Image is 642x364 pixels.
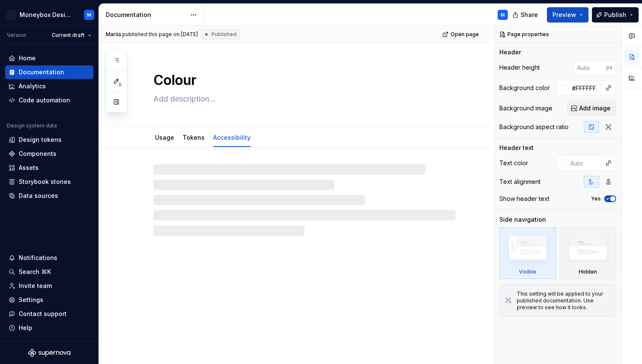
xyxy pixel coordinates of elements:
[19,135,62,144] div: Design tokens
[501,11,505,18] div: M
[517,291,611,311] div: This setting will be applied to your published documentation. Use preview to see how it looks.
[116,81,123,88] span: 5
[5,307,93,321] button: Contact support
[210,128,254,146] div: Accessibility
[19,150,56,158] div: Components
[48,29,95,41] button: Current draft
[5,65,93,79] a: Documentation
[499,48,521,56] div: Header
[604,11,626,19] span: Publish
[499,84,550,92] div: Background color
[7,122,57,129] div: Design system data
[592,7,639,23] button: Publish
[19,268,51,276] div: Search ⌘K
[591,195,601,202] label: Yes
[28,349,70,357] svg: Supernova Logo
[499,144,534,152] div: Header text
[152,70,454,90] textarea: Colour
[19,324,32,332] div: Help
[20,11,74,19] div: Moneybox Design System
[5,51,93,65] a: Home
[560,227,617,279] div: Hidden
[499,227,556,279] div: Visible
[19,296,43,304] div: Settings
[6,10,16,20] img: c17557e8-ebdc-49e2-ab9e-7487adcf6d53.png
[183,134,205,141] a: Tokens
[499,159,528,167] div: Text color
[5,147,93,161] a: Components
[5,279,93,293] a: Invite team
[569,80,601,96] input: Auto
[499,178,541,186] div: Text alignment
[19,254,57,262] div: Notifications
[152,128,177,146] div: Usage
[211,31,237,38] span: Published
[508,7,543,23] button: Share
[5,251,93,265] button: Notifications
[19,96,70,104] div: Code automation
[547,7,588,23] button: Preview
[499,123,569,131] div: Background aspect ratio
[521,11,538,19] span: Share
[122,31,198,38] div: published this page on [DATE]
[19,82,46,90] div: Analytics
[567,155,601,171] input: Auto
[579,104,611,113] span: Add image
[5,175,93,189] a: Storybook stories
[519,268,536,275] div: Visible
[451,31,479,38] span: Open page
[7,32,26,39] div: Version
[579,268,597,275] div: Hidden
[5,93,93,107] a: Code automation
[499,215,546,224] div: Side navigation
[5,293,93,307] a: Settings
[552,11,576,19] span: Preview
[179,128,208,146] div: Tokens
[499,63,540,72] div: Header height
[19,54,36,62] div: Home
[5,321,93,335] button: Help
[19,68,64,76] div: Documentation
[606,64,613,71] p: px
[106,11,186,19] div: Documentation
[106,31,121,38] span: Mariia
[19,164,39,172] div: Assets
[574,60,606,75] input: Auto
[5,161,93,175] a: Assets
[19,192,58,200] div: Data sources
[5,189,93,203] a: Data sources
[440,28,483,40] a: Open page
[5,79,93,93] a: Analytics
[5,265,93,279] button: Search ⌘K
[499,195,549,203] div: Show header text
[2,6,97,24] button: Moneybox Design SystemM
[87,11,91,18] div: M
[19,178,71,186] div: Storybook stories
[155,134,174,141] a: Usage
[19,310,67,318] div: Contact support
[499,104,552,113] div: Background image
[213,134,251,141] a: Accessibility
[567,101,616,116] button: Add image
[5,133,93,147] a: Design tokens
[19,282,52,290] div: Invite team
[52,32,84,39] span: Current draft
